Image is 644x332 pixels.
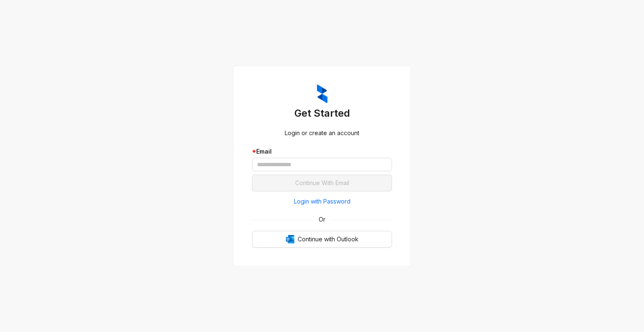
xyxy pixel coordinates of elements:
img: ZumaIcon [317,84,327,104]
h3: Get Started [252,107,392,120]
div: Email [252,147,392,156]
button: Login with Password [252,195,392,208]
span: Continue with Outlook [298,235,358,244]
div: Login or create an account [252,128,392,138]
button: OutlookContinue with Outlook [252,231,392,248]
span: Login with Password [294,197,351,206]
span: Or [313,215,331,224]
img: Outlook [286,235,294,243]
button: Continue With Email [252,175,392,191]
